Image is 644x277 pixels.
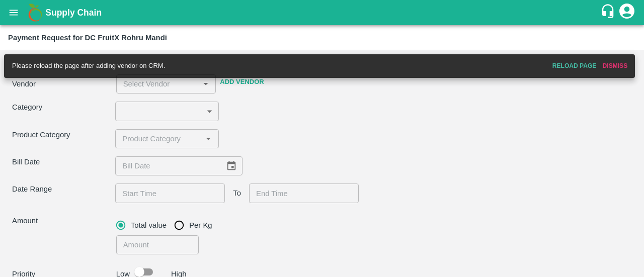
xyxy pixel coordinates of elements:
[115,183,218,203] input: Choose date
[233,188,241,199] span: To
[116,215,220,235] div: payment_amount_type
[131,220,167,231] span: Total value
[12,57,165,75] div: Please reload the page after adding vendor on CRM.
[199,77,212,90] button: Open
[45,8,102,18] b: Supply Chain
[12,156,115,167] p: Bill Date
[116,235,199,254] input: Amount
[599,59,631,73] button: Dismiss
[216,73,268,91] button: Add Vendor
[8,34,167,42] b: Payment Request for DC FruitX Rohru Mandi
[25,3,45,23] img: logo
[12,183,115,195] p: Date Range
[2,1,25,24] button: open drawer
[115,156,218,175] input: Bill Date
[600,4,618,22] div: customer-support
[550,59,599,73] button: Reload Page
[12,215,112,226] p: Amount
[202,132,215,145] button: Open
[189,220,212,231] span: Per Kg
[45,6,600,20] a: Supply Chain
[222,156,241,175] button: Choose date
[118,132,199,145] input: Product Category
[119,77,184,90] input: Select Vendor
[12,102,115,113] p: Category
[249,183,352,203] input: Choose date
[618,2,636,23] div: account of current user
[12,78,112,89] p: Vendor
[12,129,115,140] p: Product Category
